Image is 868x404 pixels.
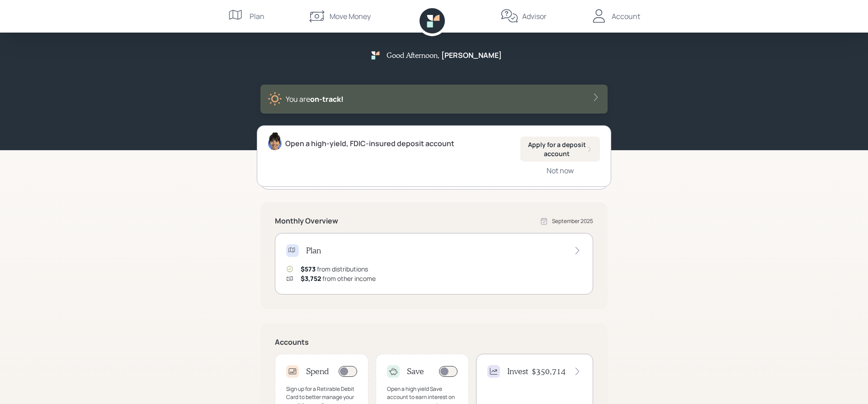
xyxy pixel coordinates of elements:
[528,140,593,158] div: Apply for a deposit account
[552,217,593,225] div: September 2025
[507,366,528,376] h4: Invest
[268,132,282,150] img: treva-nostdahl-headshot.png
[301,264,368,274] div: from distributions
[301,274,376,283] div: from other income
[286,94,344,105] div: You are
[407,366,424,376] h4: Save
[268,92,282,106] img: sunny-XHVQM73Q.digested.png
[306,366,329,376] h4: Spend
[275,338,593,347] h5: Accounts
[532,366,566,376] h4: $350,714
[310,94,344,104] span: on‑track!
[306,246,321,256] h4: Plan
[330,11,371,22] div: Move Money
[522,11,547,22] div: Advisor
[250,11,264,22] div: Plan
[612,11,640,22] div: Account
[547,166,574,176] div: Not now
[301,265,316,273] span: $573
[285,138,454,149] div: Open a high-yield, FDIC-insured deposit account
[275,217,338,225] h5: Monthly Overview
[301,274,321,283] span: $3,752
[387,51,439,59] h5: Good Afternoon ,
[441,51,502,60] h5: [PERSON_NAME]
[520,137,600,162] button: Apply for a deposit account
